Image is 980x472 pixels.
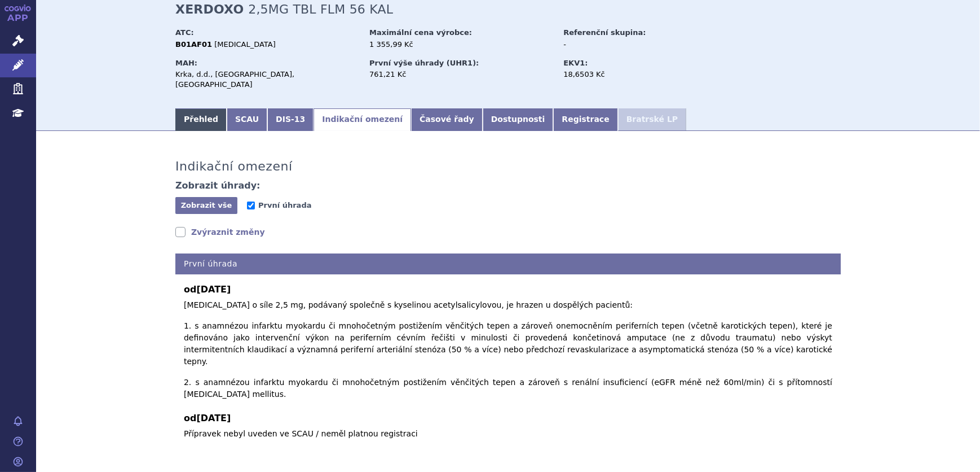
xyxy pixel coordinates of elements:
[184,299,832,400] p: [MEDICAL_DATA] o síle 2,5 mg, podávaný společně s kyselinou acetylsalicylovou, je hrazen u dospěl...
[563,59,588,67] strong: EKV1:
[181,201,232,209] span: Zobrazit vše
[175,28,194,37] strong: ATC:
[184,428,832,440] p: Přípravek nebyl uveden ve SCAU / neměl platnou registraci
[175,69,359,90] div: Krka, d.d., [GEOGRAPHIC_DATA], [GEOGRAPHIC_DATA]
[411,108,483,131] a: Časové řady
[563,69,690,80] div: 18,6503 Kč
[196,284,231,295] span: [DATE]
[175,108,227,131] a: Přehled
[175,254,841,274] h4: První úhrada
[184,283,832,296] b: od
[184,412,832,425] b: od
[369,69,553,80] div: 761,21 Kč
[175,159,293,174] h3: Indikační omezení
[314,108,411,131] a: Indikační omezení
[553,108,617,131] a: Registrace
[369,59,479,67] strong: První výše úhrady (UHR1):
[196,413,231,423] span: [DATE]
[175,59,197,67] strong: MAH:
[267,108,314,131] a: DIS-13
[369,40,553,50] div: 1 355,99 Kč
[227,108,267,131] a: SCAU
[563,28,646,37] strong: Referenční skupina:
[175,226,265,238] a: Zvýraznit změny
[369,28,472,37] strong: Maximální cena výrobce:
[175,40,212,49] strong: B01AF01
[563,40,690,50] div: -
[248,2,393,16] span: 2,5MG TBL FLM 56 KAL
[175,180,261,191] h4: Zobrazit úhrady:
[483,108,554,131] a: Dostupnosti
[214,40,276,49] span: [MEDICAL_DATA]
[175,197,237,214] button: Zobrazit vše
[175,2,244,16] strong: XERDOXO
[258,201,311,209] span: První úhrada
[247,202,255,209] input: První úhrada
